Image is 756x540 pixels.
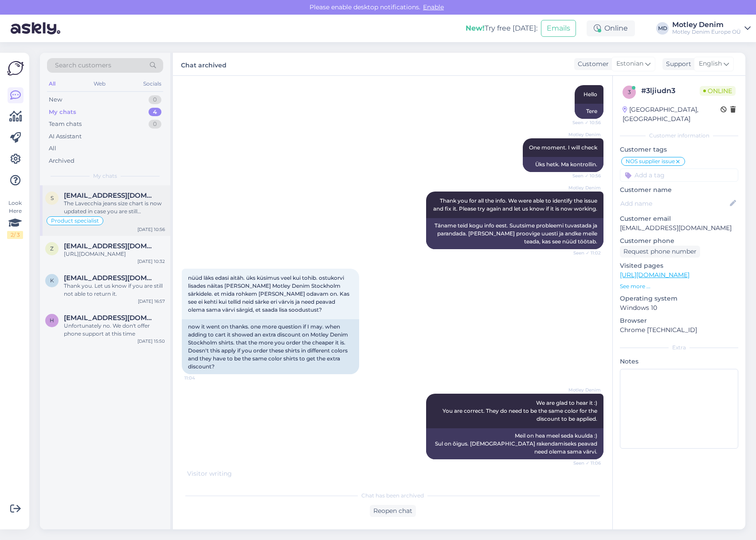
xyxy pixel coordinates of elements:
span: My chats [93,172,117,180]
span: zuzkablizniakova@gmail.com [64,242,156,250]
div: Archived [49,157,74,165]
span: h [50,317,54,324]
input: Add a tag [620,168,738,182]
span: herve.laposte@orange.fr [64,314,156,322]
span: samiaut74@gmail.com [64,192,156,200]
div: Üks hetk. Ma kontrollin. [523,157,603,172]
div: now it went on thanks. one more question if I may. when adding to cart it showed an extra discoun... [182,319,359,374]
div: 0 [149,120,161,129]
div: Web [92,78,107,90]
span: English [699,59,722,69]
p: Operating system [620,294,738,303]
p: Customer name [620,185,738,195]
div: [DATE] 10:32 [137,258,165,265]
div: Extra [620,344,738,352]
div: Customer information [620,132,738,140]
span: One moment. I will check [529,144,597,151]
div: Täname teid kogu info eest. Suutsime probleemi tuvastada ja parandada. [PERSON_NAME] proovige uue... [426,218,603,249]
span: kemenesadam@gmail.com [64,274,156,282]
div: Meil on hea meel seda kuulda :) Sul on õigus. [DEMOGRAPHIC_DATA] rakendamiseks peavad need olema ... [426,428,603,459]
div: New [49,95,62,104]
div: Support [662,59,691,69]
div: 4 [149,108,161,117]
span: z [50,245,54,252]
p: Chrome [TECHNICAL_ID] [620,325,738,335]
span: Enable [420,3,447,11]
p: [EMAIL_ADDRESS][DOMAIN_NAME] [620,223,738,233]
div: Customer [574,59,609,69]
div: [DATE] 15:50 [137,338,165,344]
div: Request phone number [620,246,700,258]
div: MD [656,22,669,35]
span: Product specialist [51,218,99,223]
p: Customer email [620,214,738,223]
span: Seen ✓ 11:02 [568,250,601,256]
span: Seen ✓ 10:56 [568,119,601,126]
span: Estonian [616,59,643,69]
span: k [50,277,54,284]
div: Visitor writing [182,469,603,478]
div: [GEOGRAPHIC_DATA], [GEOGRAPHIC_DATA] [623,105,721,124]
span: We are glad to hear it :) You are correct. They do need to be the same color for the discount to ... [443,399,599,422]
div: The Lavecchia jeans size chart is now updated in case you are still interested in those pants [64,200,165,215]
span: Thank you for all the info. We were able to identify the issue and fix it. Please try again and l... [433,197,599,212]
a: [URL][DOMAIN_NAME] [620,271,689,279]
span: Seen ✓ 10:56 [568,172,601,179]
p: Customer tags [620,145,738,154]
b: New! [466,24,485,32]
span: NOS supplier issue [626,159,675,164]
span: 11:04 [184,375,218,381]
span: Online [700,86,736,96]
span: Seen ✓ 11:06 [568,460,601,466]
div: [DATE] 10:56 [137,226,165,233]
div: AI Assistant [49,132,82,141]
span: Motley Denim [568,131,601,138]
label: Chat archived [181,58,227,70]
input: Add name [620,199,728,208]
div: # 3ljiudn3 [641,86,700,96]
div: Socials [141,78,163,90]
span: 3 [628,89,631,95]
p: Visited pages [620,261,738,270]
div: All [47,78,57,90]
span: Motley Denim [568,387,601,393]
a: Motley DenimMotley Denim Europe OÜ [672,21,751,35]
span: Hello [584,91,597,98]
p: See more ... [620,282,738,290]
p: Customer phone [620,236,738,246]
div: Team chats [49,120,82,129]
p: Windows 10 [620,303,738,313]
span: . [232,470,233,477]
div: Online [587,20,635,36]
div: Look Here [7,199,23,239]
div: [DATE] 16:57 [138,298,165,305]
span: Search customers [55,61,111,70]
p: Browser [620,316,738,325]
div: My chats [49,108,76,117]
p: Notes [620,357,738,366]
div: 2 / 3 [7,231,23,239]
div: [URL][DOMAIN_NAME] [64,250,165,258]
div: Thank you. Let us know if you are still not able to return it. [64,282,165,298]
div: Motley Denim Europe OÜ [672,28,741,35]
div: Reopen chat [370,505,416,517]
span: s [51,195,54,201]
div: All [49,144,56,153]
span: nüüd läks edasi aitäh. üks küsimus veel kui tohib. ostukorvi lisades näitas [PERSON_NAME] Motley ... [188,274,351,313]
span: Motley Denim [568,184,601,191]
div: Try free [DATE]: [466,23,537,34]
div: Tere [575,104,603,119]
div: 0 [149,95,161,104]
img: Askly Logo [7,60,24,77]
div: Motley Denim [672,21,741,28]
button: Emails [541,20,576,37]
div: Unfortunately no. We don't offer phone support at this time [64,322,165,338]
span: Chat has been archived [361,492,424,500]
